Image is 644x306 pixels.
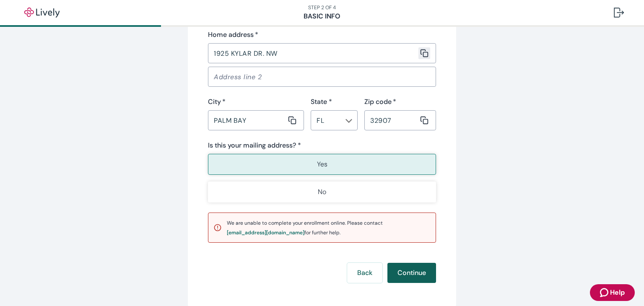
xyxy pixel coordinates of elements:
button: Yes [208,154,436,175]
span: Help [610,288,625,298]
img: Lively [18,8,65,18]
a: support email [227,230,304,235]
label: State * [311,97,332,107]
p: No [318,187,326,197]
p: Yes [317,159,327,169]
button: Continue [387,263,436,283]
button: Open [345,117,353,125]
button: Back [347,263,382,283]
svg: Copy to clipboard [288,116,296,124]
button: No [208,182,436,202]
input: Address line 1 [208,45,418,62]
button: Copy message content to clipboard [286,114,298,126]
input: -- [313,114,341,126]
button: Zendesk support iconHelp [590,284,635,301]
label: Home address [208,30,258,40]
button: Log out [607,3,631,23]
button: Copy message content to clipboard [418,47,430,59]
span: We are unable to complete your enrollment online. Please contact for further help. [227,220,383,236]
svg: Zendesk support icon [600,288,610,298]
label: Zip code [364,97,396,107]
svg: Chevron icon [345,117,352,124]
input: Zip code [364,112,418,129]
div: [EMAIL_ADDRESS][DOMAIN_NAME] [227,230,304,235]
input: City [208,112,286,129]
label: Is this your mailing address? * [208,140,301,150]
svg: Copy to clipboard [420,116,428,124]
label: City [208,97,226,107]
svg: Copy to clipboard [420,49,428,57]
button: Copy message content to clipboard [418,114,430,126]
input: Address line 2 [208,68,436,85]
